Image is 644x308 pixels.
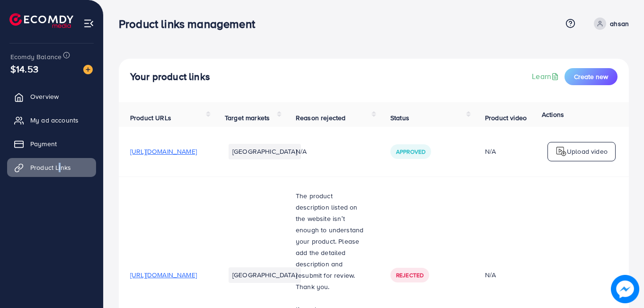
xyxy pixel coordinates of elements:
[390,113,409,123] span: Status
[119,17,263,31] h3: Product links management
[396,271,423,279] span: Rejected
[7,111,96,130] a: My ad accounts
[542,110,564,119] span: Actions
[83,18,94,29] img: menu
[7,134,96,153] a: Payment
[590,18,629,30] a: ahsan
[30,115,79,125] span: My ad accounts
[556,146,567,157] img: logo
[296,113,345,123] span: Reason rejected
[83,65,93,74] img: image
[30,92,59,101] span: Overview
[7,158,96,177] a: Product Links
[532,71,561,82] a: Learn
[229,267,301,282] li: [GEOGRAPHIC_DATA]
[7,87,96,106] a: Overview
[130,71,210,83] h4: Your product links
[130,270,197,280] span: [URL][DOMAIN_NAME]
[9,13,73,28] img: logo
[10,52,62,62] span: Ecomdy Balance
[10,62,38,76] span: $14.53
[130,113,171,123] span: Product URLs
[30,139,57,149] span: Payment
[610,18,629,29] p: ahsan
[296,147,307,156] span: N/A
[567,146,608,157] p: Upload video
[396,148,425,156] span: Approved
[225,113,270,123] span: Target markets
[574,72,608,81] span: Create new
[565,68,618,85] button: Create new
[130,147,197,156] span: [URL][DOMAIN_NAME]
[485,113,527,123] span: Product video
[30,163,71,172] span: Product Links
[296,190,368,292] p: The product description listed on the website isn’t enough to understand your product. Please add...
[485,270,552,280] div: N/A
[485,147,552,156] div: N/A
[229,144,301,159] li: [GEOGRAPHIC_DATA]
[611,275,639,303] img: image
